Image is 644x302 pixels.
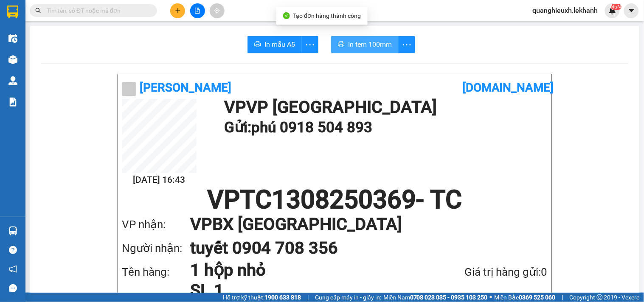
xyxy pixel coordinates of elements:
[6,56,20,64] span: CR :
[122,263,190,281] div: Tên hàng:
[190,213,531,236] h1: VP BX [GEOGRAPHIC_DATA]
[210,3,225,18] button: aim
[8,76,17,85] img: warehouse-icon
[254,41,261,49] span: printer
[7,38,93,50] div: 0981141814
[7,8,20,17] span: Gửi:
[140,81,232,95] b: [PERSON_NAME]
[223,293,301,302] span: Hỗ trợ kỹ thuật:
[383,293,488,302] span: Miền Nam
[495,293,556,302] span: Miền Bắc
[338,41,345,49] span: printer
[122,173,197,187] h2: [DATE] 16:43
[609,7,616,14] img: icon-new-feature
[302,39,318,50] span: more
[301,36,318,53] button: more
[348,39,392,50] span: In tem 100mm
[7,28,93,38] div: như
[562,293,563,302] span: |
[214,8,220,14] span: aim
[293,12,361,19] span: Tạo đơn hàng thành công
[7,7,93,28] div: VP [GEOGRAPHIC_DATA]
[7,6,18,18] img: logo-vxr
[420,263,548,281] div: Giá trị hàng gửi: 0
[224,99,543,116] h1: VP VP [GEOGRAPHIC_DATA]
[190,280,420,301] h1: SL 1
[9,246,17,254] span: question-circle
[122,216,190,233] div: VP nhận:
[190,236,531,260] h1: tuyết 0904 708 356
[247,36,302,53] button: printerIn mẫu A5
[194,8,200,14] span: file-add
[264,39,295,50] span: In mẫu A5
[628,7,636,14] span: caret-down
[8,55,17,64] img: warehouse-icon
[8,98,17,106] img: solution-icon
[490,296,492,299] span: ⚪️
[99,38,186,50] div: 0908434346
[190,260,420,280] h1: 1 hộp nhỏ
[170,3,185,18] button: plus
[9,265,17,273] span: notification
[224,116,543,139] h1: Gửi: phú 0918 504 893
[410,294,488,301] strong: 0708 023 035 - 0935 103 250
[6,55,95,65] div: 30.000
[122,240,190,257] div: Người nhận:
[526,5,605,16] span: quanghieuxh.lekhanh
[283,12,290,19] span: check-circle
[462,81,554,95] b: [DOMAIN_NAME]
[190,3,205,18] button: file-add
[597,294,603,300] span: copyright
[8,34,17,43] img: warehouse-icon
[175,8,181,14] span: plus
[315,293,381,302] span: Cung cấp máy in - giấy in:
[519,294,556,301] strong: 0369 525 060
[99,7,186,28] div: VP [GEOGRAPHIC_DATA]
[611,4,622,10] sup: NaN
[398,36,415,53] button: more
[331,36,399,53] button: printerIn tem 100mm
[47,6,147,15] input: Tìm tên, số ĐT hoặc mã đơn
[99,8,120,17] span: Nhận:
[264,294,301,301] strong: 1900 633 818
[307,293,309,302] span: |
[35,8,41,14] span: search
[8,226,17,235] img: warehouse-icon
[122,187,548,213] h1: VPTC1308250369 - TC
[624,3,639,18] button: caret-down
[9,284,17,292] span: message
[99,28,186,38] div: qui
[399,39,415,50] span: more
